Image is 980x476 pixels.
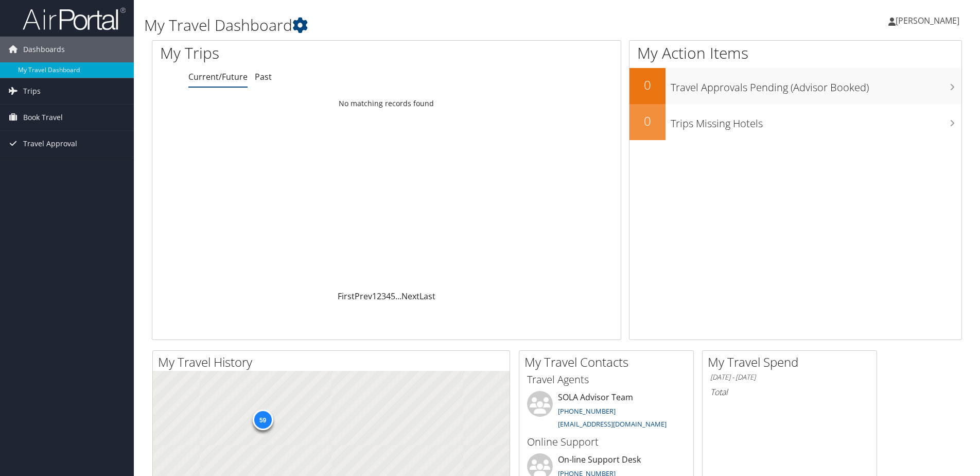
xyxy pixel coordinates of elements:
[629,112,666,130] h2: 0
[144,14,694,36] h1: My Travel Dashboard
[629,104,961,140] a: 0Trips Missing Hotels
[629,68,961,104] a: 0Travel Approvals Pending (Advisor Booked)
[338,291,355,302] a: First
[419,291,435,302] a: Last
[629,42,961,64] h1: My Action Items
[629,76,666,94] h2: 0
[158,353,510,371] h2: My Travel History
[381,291,386,302] a: 3
[710,386,869,398] h6: Total
[522,391,691,433] li: SOLA Advisor Team
[896,15,959,26] span: [PERSON_NAME]
[888,5,970,36] a: [PERSON_NAME]
[355,291,372,302] a: Prev
[23,105,63,130] span: Book Travel
[377,291,381,302] a: 2
[391,291,395,302] a: 5
[23,131,77,157] span: Travel Approval
[671,75,961,95] h3: Travel Approvals Pending (Advisor Booked)
[23,7,126,31] img: airportal-logo.png
[395,291,401,302] span: …
[401,291,419,302] a: Next
[527,435,686,449] h3: Online Support
[527,372,686,387] h3: Travel Agents
[708,353,877,371] h2: My Travel Spend
[386,291,391,302] a: 4
[23,78,41,104] span: Trips
[160,42,418,64] h1: My Trips
[255,71,272,82] a: Past
[710,372,869,382] h6: [DATE] - [DATE]
[188,71,248,82] a: Current/Future
[558,406,616,416] a: [PHONE_NUMBER]
[558,419,667,429] a: [EMAIL_ADDRESS][DOMAIN_NAME]
[252,410,273,430] div: 59
[671,111,961,131] h3: Trips Missing Hotels
[23,37,65,62] span: Dashboards
[372,291,377,302] a: 1
[524,353,693,371] h2: My Travel Contacts
[152,94,621,113] td: No matching records found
